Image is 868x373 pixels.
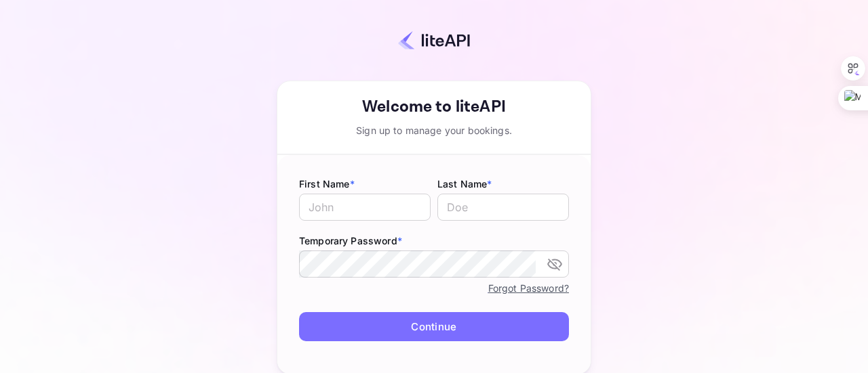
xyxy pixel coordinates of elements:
label: Temporary Password [299,234,569,248]
div: Sign up to manage your bookings. [277,123,591,137]
a: Forgot Password? [488,282,569,294]
label: First Name [299,177,431,191]
button: Continue [299,312,569,341]
div: Welcome to liteAPI [277,95,591,119]
button: toggle password visibility [541,250,568,278]
img: liteapi [398,30,470,50]
input: John [299,194,431,221]
label: Last Name [437,177,569,191]
a: Forgot Password? [488,280,569,296]
input: Doe [437,194,569,221]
